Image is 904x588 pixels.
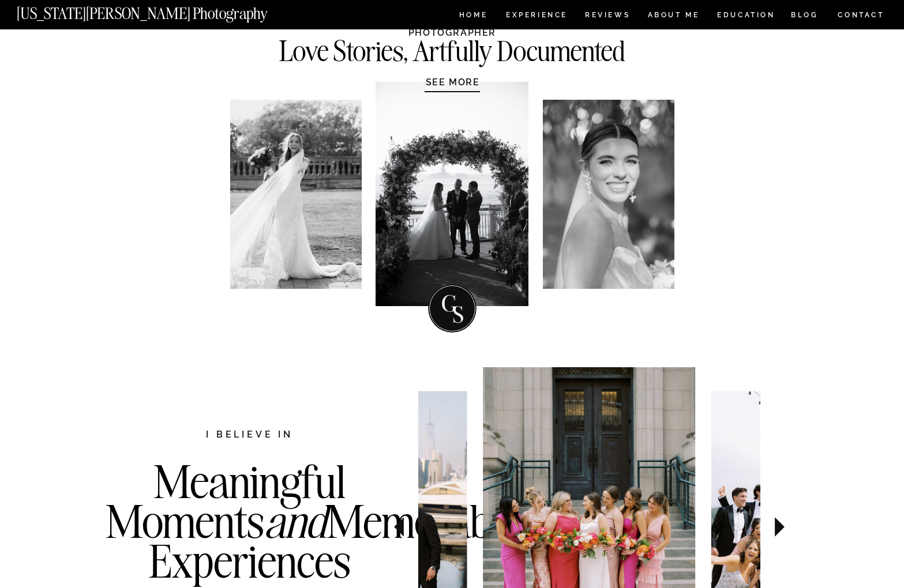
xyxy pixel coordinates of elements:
[837,9,885,21] a: CONTACT
[506,12,567,21] a: Experience
[457,12,490,21] a: HOME
[716,12,777,21] a: EDUCATION
[791,12,819,21] a: BLOG
[264,493,327,549] i: and
[585,12,628,21] a: REVIEWS
[647,12,700,21] a: ABOUT ME
[17,6,306,16] a: [US_STATE][PERSON_NAME] Photography
[344,14,561,37] h1: LOS ANGELES WEDDING PHOTOGRAPHER
[145,428,354,443] h2: I believe in
[398,76,508,88] a: SEE MORE
[254,38,651,61] h2: Love Stories, Artfully Documented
